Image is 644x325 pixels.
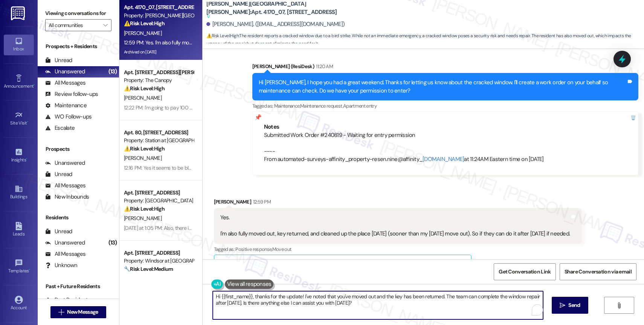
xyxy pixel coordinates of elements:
[4,35,34,55] a: Inbox
[220,214,570,238] div: Yes. I'm also fully moved out, key returned, and cleaned up the place [DATE] (sooner than my [DAT...
[45,102,87,109] div: Maintenance
[26,156,27,161] span: •
[124,189,194,197] div: Apt. [STREET_ADDRESS]
[4,109,34,129] a: Site Visit •
[124,20,165,27] strong: ⚠️ Risk Level: High
[34,82,35,88] span: •
[124,225,539,231] div: [DATE] at 1:05 PM: Also, there is a Watermain broke or irrigation line. Winter time is come in, a...
[252,62,638,73] div: [PERSON_NAME] (ResiDesk)
[45,182,85,190] div: All Messages
[4,220,34,240] a: Leads
[499,268,551,276] span: Get Conversation Link
[45,239,85,247] div: Unanswered
[423,155,464,163] a: [DOMAIN_NAME]
[264,131,627,164] div: Submitted Work Order #240819 - Waiting for entry permission ---- From automated-surveys-affinity_...
[124,249,194,257] div: Apt. [STREET_ADDRESS]
[124,197,194,205] div: Property: [GEOGRAPHIC_DATA]
[124,129,194,137] div: Apt. 80, [STREET_ADDRESS]
[45,8,111,19] label: Viewing conversations for
[45,124,75,132] div: Escalate
[343,103,377,109] span: Apartment entry
[252,100,638,111] div: Tagged as:
[251,198,271,206] div: 12:59 PM
[45,56,72,64] div: Unread
[124,257,194,265] div: Property: Windsor at [GEOGRAPHIC_DATA]
[107,66,119,77] div: (13)
[272,246,291,252] span: Move out
[123,47,194,57] div: Archived on [DATE]
[552,297,588,314] button: Send
[214,198,582,208] div: [PERSON_NAME]
[314,62,333,70] div: 11:20 AM
[4,146,34,166] a: Insights •
[124,94,162,101] span: [PERSON_NAME]
[124,205,165,212] strong: ⚠️ Risk Level: High
[124,68,194,76] div: Apt. [STREET_ADDRESS][PERSON_NAME]
[235,246,272,252] span: Positive response ,
[124,85,165,92] strong: ⚠️ Risk Level: High
[124,164,580,171] div: 12:16 PM: Yes it seems to be blowing warm air despite placing on a low temperature. The battery o...
[45,296,91,304] div: Past Residents
[107,237,119,249] div: (13)
[11,6,26,20] img: ResiDesk Logo
[4,257,34,277] a: Templates •
[103,22,107,28] i: 
[45,159,85,167] div: Unanswered
[38,145,119,153] div: Prospects
[58,309,64,315] i: 
[45,68,85,76] div: Unanswered
[206,32,644,48] span: : The resident reports a cracked window due to a bird strike. While not an immediate emergency, a...
[214,244,582,255] div: Tagged as:
[494,263,555,280] button: Get Conversation Link
[124,137,194,144] div: Property: Station at [GEOGRAPHIC_DATA]
[38,282,119,290] div: Past + Future Residents
[124,104,420,111] div: 12:22 PM: I'm going to pay 100 on it hopefully that keeps us as residents here I don't know what ...
[616,302,622,308] i: 
[45,113,92,121] div: WO Follow-ups
[124,155,162,161] span: [PERSON_NAME]
[560,302,565,308] i: 
[45,261,77,269] div: Unknown
[45,90,98,98] div: Review follow-ups
[38,43,119,50] div: Prospects + Residents
[124,12,194,20] div: Property: [PERSON_NAME][GEOGRAPHIC_DATA][PERSON_NAME]
[4,182,34,203] a: Buildings
[124,3,194,11] div: Apt. 4170_07, [STREET_ADDRESS]
[45,170,72,178] div: Unread
[206,20,345,28] div: [PERSON_NAME]. ([EMAIL_ADDRESS][DOMAIN_NAME])
[27,119,28,125] span: •
[206,33,239,39] strong: ⚠️ Risk Level: High
[45,193,89,201] div: New Inbounds
[300,103,343,109] span: Maintenance request ,
[45,228,72,235] div: Unread
[4,293,34,314] a: Account
[264,123,279,131] b: Notes
[29,267,30,272] span: •
[565,268,632,276] span: Share Conversation via email
[38,214,119,222] div: Residents
[124,145,165,152] strong: ⚠️ Risk Level: High
[124,215,162,222] span: [PERSON_NAME]
[49,19,99,31] input: All communities
[213,291,543,319] textarea: To enrich screen reader interactions, please activate Accessibility in Grammarly extension settings
[568,301,580,309] span: Send
[124,76,194,84] div: Property: The Canopy
[50,306,106,318] button: New Message
[45,250,85,258] div: All Messages
[274,103,300,109] span: Maintenance ,
[560,263,636,280] button: Share Conversation via email
[124,266,173,272] strong: 🔧 Risk Level: Medium
[45,79,85,87] div: All Messages
[259,79,626,95] div: Hi [PERSON_NAME], I hope you had a great weekend. Thanks for letting us know about the cracked wi...
[124,30,162,36] span: [PERSON_NAME]
[124,39,478,46] div: 12:59 PM: Yes. I'm also fully moved out, key returned, and cleaned up the place [DATE] (sooner th...
[67,308,98,316] span: New Message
